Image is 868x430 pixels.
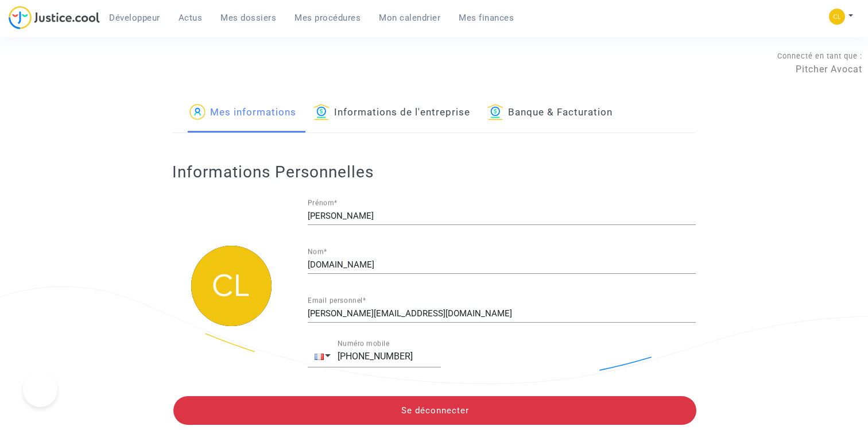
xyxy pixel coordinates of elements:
[459,13,514,23] span: Mes finances
[169,9,212,26] a: Actus
[179,13,203,23] span: Actus
[487,104,503,120] img: icon-banque.svg
[189,94,296,133] a: Mes informations
[370,9,449,26] a: Mon calendrier
[313,94,470,133] a: Informations de l'entreprise
[100,9,169,26] a: Développeur
[285,9,370,26] a: Mes procédures
[189,104,206,120] img: icon-passager.svg
[9,6,100,29] img: jc-logo.svg
[173,396,696,425] button: Se déconnecter
[829,9,845,25] img: f0b917ab549025eb3af43f3c4438ad5d
[313,104,330,120] img: icon-banque.svg
[211,9,285,26] a: Mes dossiers
[23,373,57,407] iframe: Help Scout Beacon - Open
[294,13,361,23] span: Mes procédures
[220,13,276,23] span: Mes dossiers
[109,13,160,23] span: Développeur
[449,9,523,26] a: Mes finances
[487,94,613,133] a: Banque & Facturation
[191,246,272,326] img: f0b917ab549025eb3af43f3c4438ad5d
[777,52,862,60] span: Connecté en tant que :
[172,162,695,182] h2: Informations Personnelles
[379,13,440,23] span: Mon calendrier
